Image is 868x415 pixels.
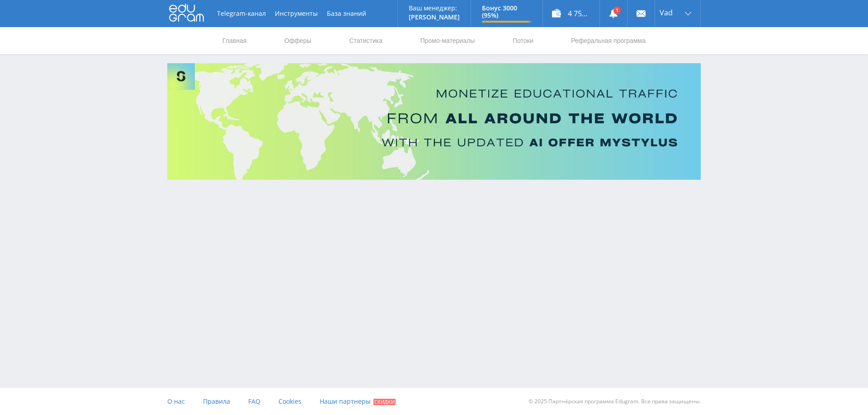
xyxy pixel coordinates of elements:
a: Потоки [512,27,534,54]
span: О нас [167,397,185,406]
p: Ваш менеджер: [409,5,460,12]
img: Banner [167,63,701,180]
span: FAQ [248,397,260,406]
span: Cookies [278,397,302,406]
a: Статистика [348,27,383,54]
span: Скидки [373,399,396,405]
p: Бонус 3000 (95%) [482,5,532,19]
span: Правила [203,397,230,406]
a: Cookies [278,388,302,415]
a: Наши партнеры Скидки [320,388,396,415]
span: Vad [660,9,673,16]
a: Правила [203,388,230,415]
a: Реферальная программа [570,27,646,54]
span: Наши партнеры [320,397,371,406]
a: FAQ [248,388,260,415]
a: Промо-материалы [420,27,476,54]
a: Офферы [283,27,312,54]
a: О нас [167,388,185,415]
a: Главная [222,27,247,54]
div: © 2025 Партнёрская программа Edugram. Все права защищены. [439,388,701,415]
p: [PERSON_NAME] [409,14,460,21]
